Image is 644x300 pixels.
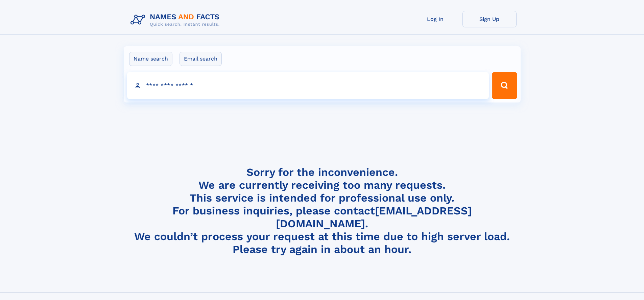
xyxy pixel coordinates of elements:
[129,52,172,66] label: Name search
[462,11,517,27] a: Sign Up
[128,166,517,256] h4: Sorry for the inconvenience. We are currently receiving too many requests. This service is intend...
[128,11,225,29] img: Logo Names and Facts
[492,72,517,99] button: Search Button
[408,11,462,27] a: Log In
[127,72,489,99] input: search input
[180,52,222,66] label: Email search
[276,204,472,230] a: [EMAIL_ADDRESS][DOMAIN_NAME]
